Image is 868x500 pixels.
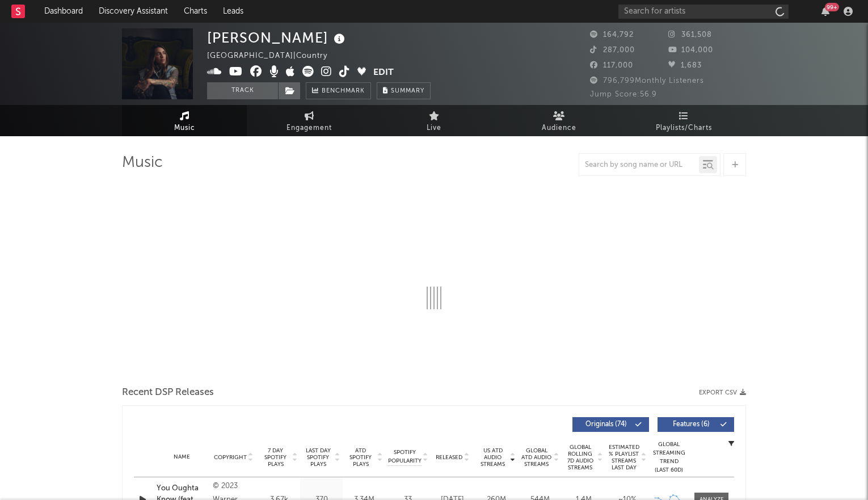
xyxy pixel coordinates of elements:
[260,447,290,468] span: 7 Day Spotify Plays
[207,49,340,63] div: [GEOGRAPHIC_DATA] | Country
[391,88,424,94] span: Summary
[590,31,634,39] span: 164,792
[658,417,734,432] button: Features(6)
[652,440,686,474] div: Global Streaming Trend (Last 60D)
[306,82,371,99] a: Benchmark
[590,62,633,69] span: 117,000
[388,448,422,465] span: Spotify Popularity
[157,453,207,461] div: Name
[214,454,247,461] span: Copyright
[322,85,365,98] span: Benchmark
[303,447,333,468] span: Last Day Spotify Plays
[521,447,552,468] span: Global ATD Audio Streams
[427,121,441,135] span: Live
[590,47,635,54] span: 287,000
[496,105,621,136] a: Audience
[372,105,496,136] a: Live
[207,82,278,99] button: Track
[618,5,789,19] input: Search for artists
[699,389,746,396] button: Export CSV
[579,161,699,170] input: Search by song name or URL
[668,31,712,39] span: 361,508
[580,421,632,428] span: Originals ( 74 )
[668,47,713,54] span: 104,000
[436,454,462,461] span: Released
[477,447,508,468] span: US ATD Audio Streams
[286,121,332,135] span: Engagement
[821,7,829,16] button: 99+
[590,91,657,98] span: Jump Score: 56.9
[621,105,746,136] a: Playlists/Charts
[608,444,639,471] span: Estimated % Playlist Streams Last Day
[174,121,195,135] span: Music
[345,447,376,468] span: ATD Spotify Plays
[590,77,704,85] span: 796,799 Monthly Listeners
[207,28,348,47] div: [PERSON_NAME]
[542,121,576,135] span: Audience
[122,386,214,400] span: Recent DSP Releases
[656,121,712,135] span: Playlists/Charts
[247,105,372,136] a: Engagement
[373,66,394,80] button: Edit
[564,444,596,471] span: Global Rolling 7D Audio Streams
[668,62,702,69] span: 1,683
[377,82,431,99] button: Summary
[825,3,839,11] div: 99 +
[122,105,247,136] a: Music
[572,417,649,432] button: Originals(74)
[665,421,717,428] span: Features ( 6 )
